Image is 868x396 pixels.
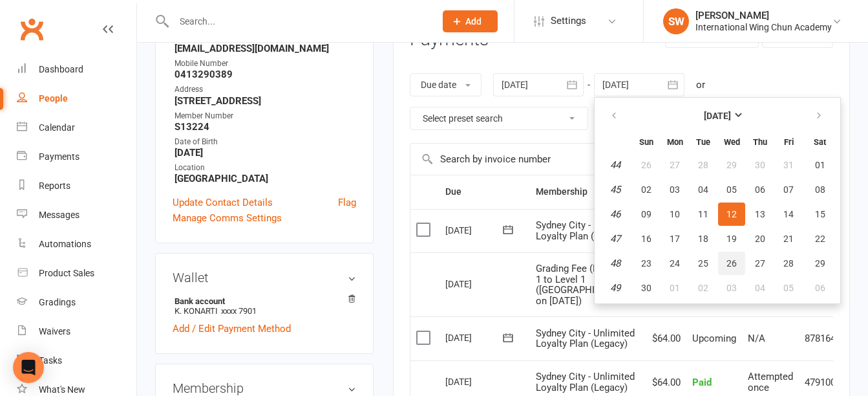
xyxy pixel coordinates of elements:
[690,203,717,226] button: 11
[692,333,736,344] span: Upcoming
[670,258,680,269] span: 24
[175,136,356,148] div: Date of Birth
[690,227,717,250] button: 18
[641,184,651,195] span: 02
[173,294,356,318] li: K. KONARTI
[690,252,717,275] button: 25
[551,6,586,36] span: Settings
[39,210,79,220] div: Messages
[39,151,79,162] div: Payments
[755,209,765,219] span: 13
[775,252,802,275] button: 28
[799,316,847,360] td: 8781641
[175,296,350,306] strong: Bank account
[803,227,836,250] button: 22
[783,283,794,293] span: 05
[17,55,136,84] a: Dashboard
[690,276,717,300] button: 02
[724,137,740,147] small: Wednesday
[692,377,712,388] span: Paid
[784,137,794,147] small: Friday
[803,252,836,275] button: 29
[39,268,94,278] div: Product Sales
[445,371,505,391] div: [DATE]
[661,178,688,201] button: 03
[775,203,802,226] button: 14
[641,283,651,293] span: 30
[633,252,660,275] button: 23
[775,227,802,250] button: 21
[755,184,765,195] span: 06
[696,77,705,93] div: or
[775,153,802,177] button: 31
[663,8,689,34] div: SW
[338,195,356,210] a: Flag
[755,234,765,244] span: 20
[815,184,825,195] span: 08
[698,209,708,219] span: 11
[641,258,651,269] span: 23
[170,12,426,30] input: Search...
[410,144,738,175] input: Search by invoice number
[726,184,737,195] span: 05
[783,209,794,219] span: 14
[746,227,774,250] button: 20
[175,121,356,133] strong: S13224
[17,201,136,230] a: Messages
[17,230,136,259] a: Automations
[465,16,482,27] span: Add
[39,64,83,74] div: Dashboard
[17,171,136,201] a: Reports
[175,95,356,107] strong: [STREET_ADDRESS]
[748,371,793,393] span: Attempted once
[696,137,710,147] small: Tuesday
[661,153,688,177] button: 27
[17,346,136,375] a: Tasks
[39,384,85,395] div: What's New
[641,209,651,219] span: 09
[661,276,688,300] button: 01
[753,137,767,147] small: Thursday
[670,234,680,244] span: 17
[670,283,680,293] span: 01
[439,175,530,208] th: Due
[633,227,660,250] button: 16
[783,160,794,170] span: 31
[410,73,482,96] button: Due date
[175,173,356,184] strong: [GEOGRAPHIC_DATA]
[443,10,498,32] button: Add
[17,142,136,171] a: Payments
[641,316,686,360] td: $64.00
[39,122,75,133] div: Calendar
[445,327,505,347] div: [DATE]
[718,227,745,250] button: 19
[667,137,683,147] small: Monday
[815,258,825,269] span: 29
[536,263,635,307] span: Grading Fee (Pre-Level 1 to Level 1 ([GEOGRAPHIC_DATA]) on [DATE])
[536,327,635,350] span: Sydney City - Unlimited Loyalty Plan (Legacy)
[746,276,774,300] button: 04
[726,258,737,269] span: 26
[410,30,489,50] h3: Payments
[530,175,641,208] th: Membership
[815,209,825,219] span: 15
[661,227,688,250] button: 17
[610,184,620,195] em: 45
[175,110,356,122] div: Member Number
[17,259,136,288] a: Product Sales
[17,288,136,317] a: Gradings
[175,43,356,54] strong: [EMAIL_ADDRESS][DOMAIN_NAME]
[698,283,708,293] span: 02
[641,160,651,170] span: 26
[610,208,620,220] em: 46
[718,178,745,201] button: 05
[39,355,62,366] div: Tasks
[610,282,620,294] em: 49
[803,153,836,177] button: 01
[690,178,717,201] button: 04
[536,371,635,393] span: Sydney City - Unlimited Loyalty Plan (Legacy)
[670,184,680,195] span: 03
[718,203,745,226] button: 12
[815,283,825,293] span: 06
[661,203,688,226] button: 10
